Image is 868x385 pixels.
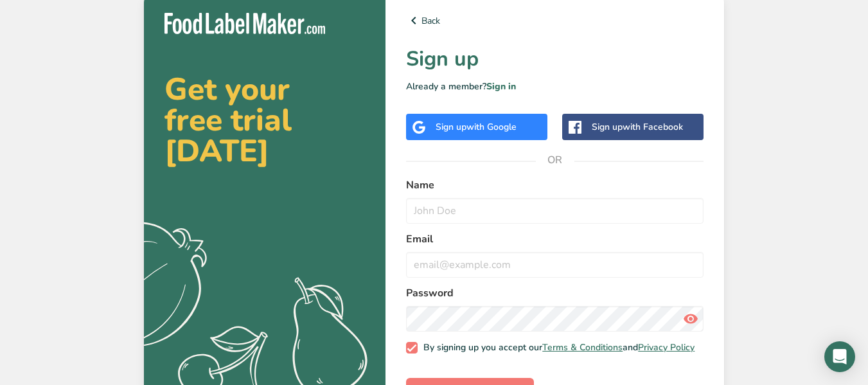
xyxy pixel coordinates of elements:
[406,80,704,93] p: Already a member?
[406,177,704,193] label: Name
[418,342,695,354] span: By signing up you accept our and
[436,120,517,134] div: Sign up
[592,120,683,134] div: Sign up
[164,74,365,166] h2: Get your free trial [DATE]
[406,44,704,75] h1: Sign up
[638,341,695,354] a: Privacy Policy
[406,231,704,247] label: Email
[406,252,704,278] input: email@example.com
[406,285,704,301] label: Password
[406,13,704,28] a: Back
[536,141,574,179] span: OR
[824,341,855,372] div: Open Intercom Messenger
[164,13,325,34] img: Food Label Maker
[486,80,516,93] a: Sign in
[542,341,623,354] a: Terms & Conditions
[466,121,517,133] span: with Google
[623,121,683,133] span: with Facebook
[406,198,704,224] input: John Doe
